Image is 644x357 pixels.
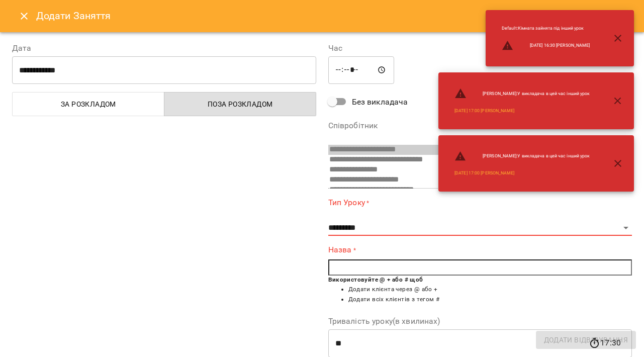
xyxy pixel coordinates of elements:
li: Додати всіх клієнтів з тегом # [348,295,632,305]
li: [DATE] 16:30 [PERSON_NAME] [494,36,598,56]
label: Тривалість уроку(в хвилинах) [328,317,632,325]
li: [PERSON_NAME] : У викладача в цей час інший урок [446,146,598,166]
label: Час [328,44,632,52]
button: Поза розкладом [164,92,316,116]
label: Тип Уроку [328,197,632,208]
button: Close [12,4,36,28]
label: Співробітник [328,122,632,130]
li: [PERSON_NAME] : У викладача в цей час інший урок [446,83,598,104]
label: Дата [12,44,316,52]
span: Поза розкладом [170,98,310,110]
span: Без викладача [352,96,408,108]
b: Використовуйте @ + або # щоб [328,276,423,283]
span: За розкладом [19,98,158,110]
button: За розкладом [12,92,164,116]
label: Назва [328,244,632,255]
h6: Додати Заняття [36,8,632,24]
a: [DATE] 17:00 [PERSON_NAME] [454,108,514,114]
li: Default : Кімната зайнята під інший урок [494,21,598,36]
a: [DATE] 17:00 [PERSON_NAME] [454,170,514,176]
li: Додати клієнта через @ або + [348,285,632,295]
